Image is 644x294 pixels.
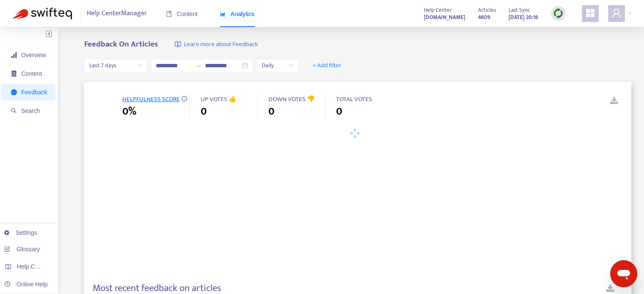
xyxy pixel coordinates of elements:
[611,8,622,18] span: user
[166,11,172,17] span: book
[89,59,142,72] span: Last 7 days
[4,246,40,253] a: Glossary
[195,62,202,69] span: to
[11,52,17,58] span: signal
[478,13,490,22] strong: 4609
[21,107,40,114] span: Search
[424,12,465,22] a: [DOMAIN_NAME]
[11,71,17,77] span: container
[122,104,136,119] span: 0%
[17,263,52,270] span: Help Centers
[4,229,37,236] a: Settings
[166,11,198,17] span: Content
[4,281,47,288] a: Online Help
[478,5,496,15] span: Articles
[11,108,17,114] span: search
[306,59,348,72] button: + Add filter
[92,283,221,294] h4: Most recent feedback on articles
[336,94,372,104] span: TOTAL VOTES
[87,5,147,22] span: Help Center Manager
[509,13,538,22] strong: [DATE] 20:16
[312,60,342,71] span: + Add filter
[183,40,257,49] span: Learn more about Feedback
[220,11,226,17] span: area-chart
[261,59,293,72] span: Daily
[122,94,180,104] span: HELPFULNESS SCORE
[553,8,564,19] img: sync.dc5367851b00ba804db3.png
[200,104,206,119] span: 0
[195,62,202,69] span: swap-right
[21,52,46,58] span: Overview
[21,70,42,77] span: Content
[13,8,72,19] img: Swifteq
[336,104,342,119] span: 0
[268,94,315,104] span: DOWN VOTES 👎
[509,5,530,15] span: Last Sync
[610,260,637,287] iframe: Button to launch messaging window
[11,89,17,95] span: message
[84,38,158,51] b: Feedback On Articles
[174,41,181,48] img: image-link
[585,8,595,18] span: appstore
[424,13,465,22] strong: [DOMAIN_NAME]
[174,40,257,49] a: Learn more about Feedback
[220,11,254,17] span: Analytics
[424,5,452,15] span: Help Center
[21,89,47,96] span: Feedback
[268,104,274,119] span: 0
[200,94,236,104] span: UP VOTES 👍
